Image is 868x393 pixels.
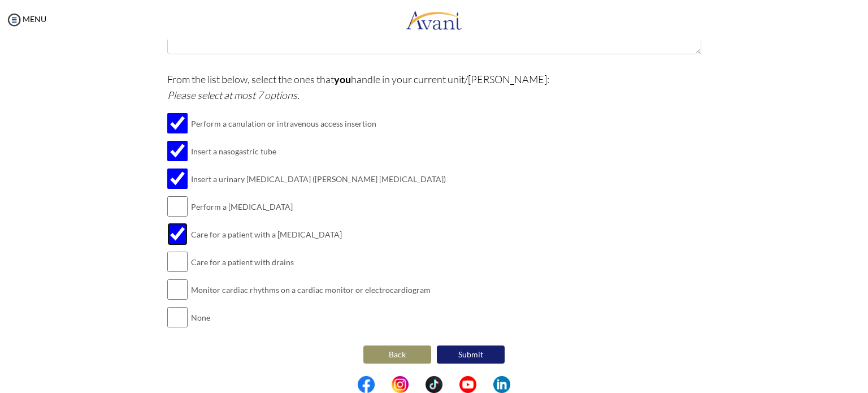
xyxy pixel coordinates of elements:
[363,346,431,364] button: Back
[191,165,446,193] td: Insert a urinary [MEDICAL_DATA] ([PERSON_NAME] [MEDICAL_DATA])
[191,304,446,331] td: None
[191,137,446,165] td: Insert a nasogastric tube
[167,71,701,103] p: From the list below, select the ones that handle in your current unit/[PERSON_NAME]:
[6,11,23,28] img: icon-menu.png
[191,193,446,221] td: Perform a [MEDICAL_DATA]
[442,376,459,393] img: blank.png
[358,376,375,393] img: fb.png
[191,221,446,248] td: Care for a patient with a [MEDICAL_DATA]
[476,376,493,393] img: blank.png
[191,248,446,276] td: Care for a patient with drains
[334,73,351,85] b: you
[191,110,446,137] td: Perform a canulation or intravenous access insertion
[406,3,462,37] img: logo.png
[191,276,446,304] td: Monitor cardiac rhythms on a cardiac monitor or electrocardiogram
[426,376,442,393] img: tt.png
[6,14,46,24] a: MENU
[375,376,392,393] img: blank.png
[392,376,409,393] img: in.png
[437,346,505,364] button: Submit
[493,376,510,393] img: li.png
[459,376,476,393] img: yt.png
[167,89,300,101] i: Please select at most 7 options.
[409,376,426,393] img: blank.png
